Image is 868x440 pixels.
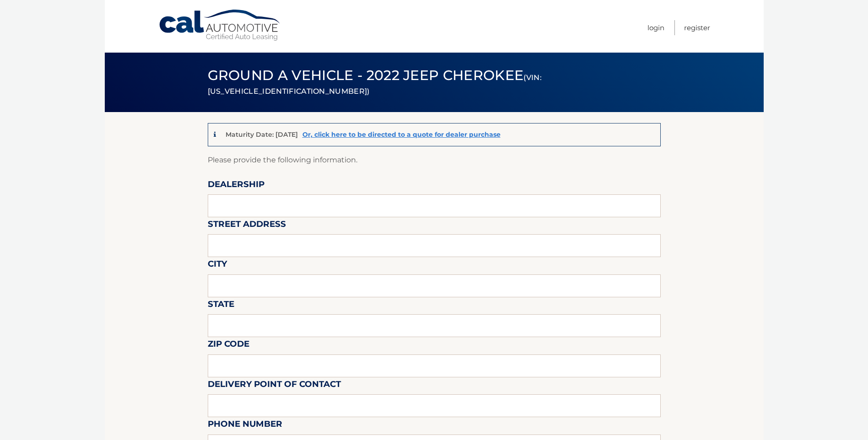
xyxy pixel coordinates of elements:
label: Zip Code [208,337,249,354]
label: City [208,257,227,274]
label: Delivery Point of Contact [208,377,341,394]
small: (VIN: [US_VEHICLE_IDENTIFICATION_NUMBER]) [208,73,542,96]
a: Cal Automotive [158,9,282,42]
p: Please provide the following information. [208,154,661,166]
label: Street Address [208,217,286,234]
label: Dealership [208,177,264,194]
span: Ground a Vehicle - 2022 Jeep Cherokee [208,67,542,97]
a: Register [684,20,710,35]
a: Login [647,20,664,35]
p: Maturity Date: [DATE] [226,130,298,139]
a: Or, click here to be directed to a quote for dealer purchase [302,130,501,139]
label: State [208,297,234,314]
label: Phone Number [208,417,282,434]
